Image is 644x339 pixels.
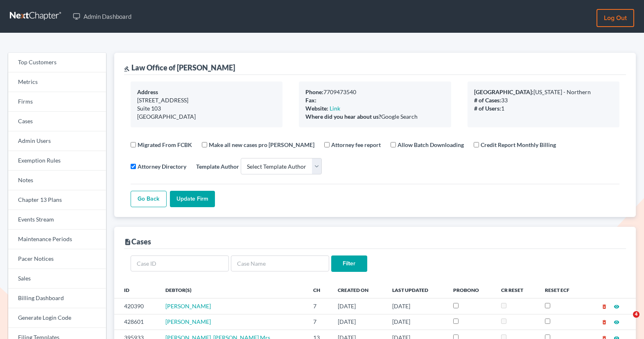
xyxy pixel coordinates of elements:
[137,96,276,104] div: [STREET_ADDRESS]
[331,282,386,298] th: Created On
[209,140,314,149] label: Make all new cases pro [PERSON_NAME]
[601,303,607,310] a: delete_forever
[481,140,556,149] label: Credit Report Monthly Billing
[131,255,229,272] input: Case ID
[305,97,316,104] b: Fax:
[8,249,106,269] a: Pacer Notices
[305,113,444,121] div: Google Search
[474,105,501,112] b: # of Users:
[114,314,159,330] td: 428601
[8,289,106,308] a: Billing Dashboard
[8,53,106,72] a: Top Customers
[331,140,381,149] label: Attorney fee report
[138,140,192,149] label: Migrated From FCBK
[8,308,106,328] a: Generate Login Code
[307,298,332,314] td: 7
[8,112,106,131] a: Cases
[538,282,585,298] th: Reset ECF
[331,255,367,272] input: Filter
[614,319,619,325] i: visibility
[8,190,106,210] a: Chapter 13 Plans
[305,88,444,96] div: 7709473540
[614,303,619,310] a: visibility
[8,210,106,230] a: Events Stream
[196,162,239,171] label: Template Author
[474,97,501,104] b: # of Cases:
[307,282,332,298] th: Ch
[398,140,464,149] label: Allow Batch Downloading
[137,113,276,121] div: [GEOGRAPHIC_DATA]
[601,319,607,325] i: delete_forever
[331,314,386,330] td: [DATE]
[165,303,211,310] a: [PERSON_NAME]
[69,9,136,24] a: Admin Dashboard
[474,104,613,113] div: 1
[307,314,332,330] td: 7
[601,318,607,325] a: delete_forever
[597,9,634,27] a: Log out
[124,63,235,72] div: Law Office of [PERSON_NAME]
[124,66,130,72] i: gavel
[633,311,639,318] span: 4
[114,298,159,314] td: 420390
[614,304,619,310] i: visibility
[8,72,106,92] a: Metrics
[8,92,106,112] a: Firms
[474,88,533,95] b: [GEOGRAPHIC_DATA]:
[331,298,386,314] td: [DATE]
[447,282,495,298] th: ProBono
[137,104,276,113] div: Suite 103
[601,304,607,310] i: delete_forever
[8,151,106,171] a: Exemption Rules
[386,314,447,330] td: [DATE]
[330,105,340,112] a: Link
[8,269,106,289] a: Sales
[124,238,131,246] i: description
[474,96,613,104] div: 33
[305,113,381,120] b: Where did you hear about us?
[8,131,106,151] a: Admin Users
[616,311,636,331] iframe: Intercom live chat
[131,191,167,207] a: Go Back
[8,171,106,190] a: Notes
[305,88,323,95] b: Phone:
[159,282,307,298] th: Debtor(s)
[386,282,447,298] th: Last Updated
[137,88,158,95] b: Address
[495,282,538,298] th: CR Reset
[8,230,106,249] a: Maintenance Periods
[614,318,619,325] a: visibility
[170,191,215,207] input: Update Firm
[138,162,186,171] label: Attorney Directory
[386,298,447,314] td: [DATE]
[474,88,613,96] div: [US_STATE] - Northern
[114,282,159,298] th: ID
[231,255,329,272] input: Case Name
[305,105,328,112] b: Website:
[124,237,151,246] div: Cases
[165,318,211,325] a: [PERSON_NAME]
